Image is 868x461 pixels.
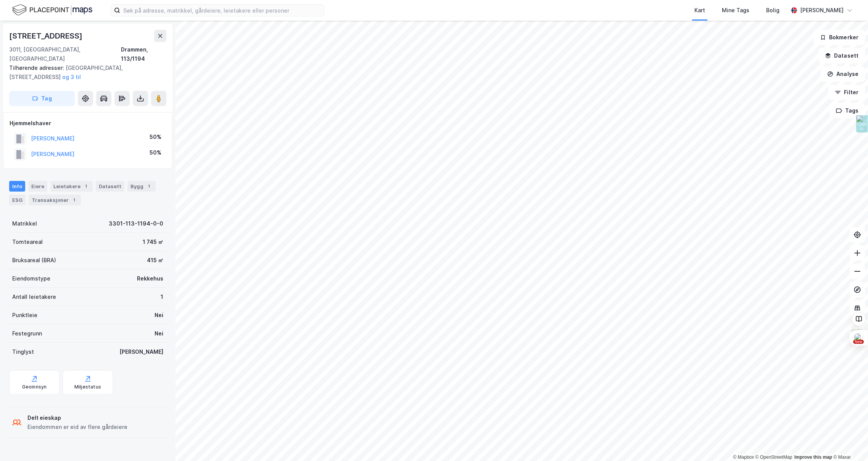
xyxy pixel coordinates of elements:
div: Punktleie [12,311,37,320]
button: Tags [829,103,865,118]
div: Datasett [96,181,124,192]
div: ESG [9,195,26,205]
div: Eiendomstype [12,274,50,283]
button: Bokmerker [813,30,865,45]
div: Eiere [28,181,47,192]
div: Bolig [766,6,779,15]
button: Tag [9,91,75,106]
div: Antall leietakere [12,292,56,301]
div: Festegrunn [12,329,42,338]
div: Drammen, 113/1194 [121,45,166,63]
div: Hjemmelshaver [10,119,166,128]
div: 1 [145,182,153,190]
div: Transaksjoner [29,195,81,205]
input: Søk på adresse, matrikkel, gårdeiere, leietakere eller personer [120,5,324,16]
div: 3301-113-1194-0-0 [109,219,163,228]
div: Bruksareal (BRA) [12,256,56,265]
div: 1 [70,196,78,204]
a: Mapbox [733,455,754,460]
img: logo.f888ab2527a4732fd821a326f86c7f29.svg [12,3,92,17]
div: [PERSON_NAME] [119,347,163,356]
div: Tomteareal [12,237,43,247]
div: 1 [82,182,90,190]
div: Mine Tags [722,6,749,15]
div: [GEOGRAPHIC_DATA], [STREET_ADDRESS] [9,63,160,82]
div: Eiendommen er eid av flere gårdeiere [27,422,127,432]
div: Bygg [127,181,156,192]
div: Info [9,181,25,192]
div: Kontrollprogram for chat [830,424,868,461]
a: Improve this map [794,455,832,460]
div: 1 745 ㎡ [143,237,163,247]
div: Delt eieskap [27,413,127,422]
span: Tilhørende adresser: [9,64,66,71]
div: 415 ㎡ [147,256,163,265]
div: [STREET_ADDRESS] [9,30,84,42]
div: Leietakere [50,181,93,192]
div: 50% [150,132,161,142]
div: 3011, [GEOGRAPHIC_DATA], [GEOGRAPHIC_DATA] [9,45,121,63]
div: Tinglyst [12,347,34,356]
button: Datasett [818,48,865,63]
div: 1 [161,292,163,301]
button: Analyse [821,66,865,82]
a: OpenStreetMap [755,455,792,460]
div: Nei [155,329,163,338]
div: Matrikkel [12,219,37,228]
div: 50% [150,148,161,157]
div: [PERSON_NAME] [800,6,844,15]
div: Kart [694,6,705,15]
div: Geoinnsyn [22,384,47,390]
div: Miljøstatus [74,384,101,390]
div: Nei [155,311,163,320]
button: Filter [828,85,865,100]
iframe: Chat Widget [830,424,868,461]
div: Rekkehus [137,274,163,283]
